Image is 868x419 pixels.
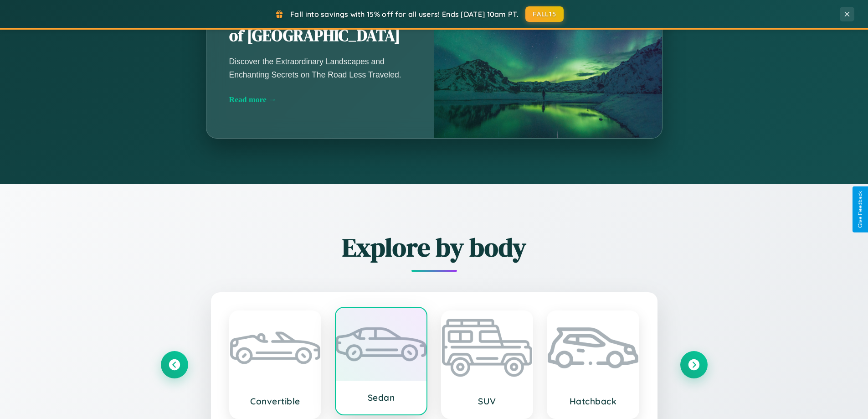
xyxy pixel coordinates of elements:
div: Give Feedback [857,191,863,228]
div: Read more → [229,95,411,104]
h3: SUV [451,396,524,407]
span: Fall into savings with 15% off for all users! Ends [DATE] 10am PT. [290,10,519,19]
h2: Unearthing the Mystique of [GEOGRAPHIC_DATA] [229,5,411,47]
h3: Sedan [345,392,417,403]
h3: Convertible [239,396,312,407]
button: FALL15 [525,6,564,22]
h3: Hatchback [557,396,629,407]
h2: Explore by body [161,230,708,265]
p: Discover the Extraordinary Landscapes and Enchanting Secrets on The Road Less Traveled. [229,55,411,81]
